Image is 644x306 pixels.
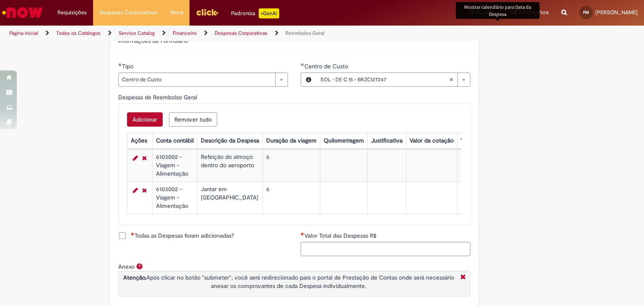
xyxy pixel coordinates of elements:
strong: Atenção. [123,274,146,281]
span: Todas as Despesas foram adicionadas? [131,231,234,240]
th: Duração da viagem [262,133,320,148]
td: Jantar em [GEOGRAPHIC_DATA] [197,182,262,214]
span: Tipo [122,62,135,70]
img: click_logo_yellow_360x200.png [196,6,218,18]
a: Financeiro [173,30,197,36]
span: Ajuda para Anexo [135,263,145,270]
td: 6 [262,182,320,214]
div: Mostrar calendário para Data da Despesa [456,2,540,19]
td: 6 [262,149,320,182]
td: 6103002 - Viagem - Alimentação [152,182,197,214]
p: +GenAi [259,8,279,18]
span: SOL - DE C 15 - BRZC127247 [320,73,449,86]
button: Remove all rows for Despesas de Reembolso Geral [169,112,217,127]
span: Requisições [57,8,87,17]
a: Página inicial [9,30,38,36]
th: Valor da cotação [406,133,457,148]
abbr: Limpar campo Centro de Custo [445,73,457,86]
span: Necessários [131,232,135,236]
th: Quilometragem [320,133,367,148]
ul: Trilhas de página [6,26,423,41]
span: Despesas Corporativas [99,8,158,17]
a: Remover linha 1 [140,153,149,163]
button: Add a row for Despesas de Reembolso Geral [127,112,163,127]
th: Valor por Litro [457,133,501,148]
i: Fechar More information Por anexo [458,273,468,282]
span: Obrigatório Preenchido [118,63,122,66]
span: Centro de Custo [122,73,271,86]
th: Conta contábil [152,133,197,148]
label: Informações de Formulário [118,37,188,44]
a: Despesas Corporativas [215,30,267,36]
a: Service Catalog [119,30,155,36]
span: Valor Total das Despesas R$ [304,232,378,239]
img: ServiceNow [1,4,44,21]
label: Anexo [118,263,135,270]
th: Ações [127,133,152,148]
span: [PERSON_NAME] [595,9,638,16]
span: Despesas de Reembolso Geral [118,93,199,101]
td: 6103002 - Viagem - Alimentação [152,149,197,182]
a: Editar Linha 1 [131,153,140,163]
span: Centro de Custo [304,62,350,70]
span: Obrigatório Preenchido [301,63,304,66]
a: Todos os Catálogos [56,30,101,36]
a: Editar Linha 2 [131,185,140,195]
a: Reembolso Geral [286,30,325,36]
input: Valor Total das Despesas R$ [301,242,470,256]
span: Necessários [301,232,304,236]
th: Descrição da Despesa [197,133,262,148]
th: Justificativa [367,133,406,148]
p: Após clicar no botão "submeter", você será redirecionado para o portal de Prestação de Contas ond... [121,273,456,290]
a: SOL - DE C 15 - BRZC127247Limpar campo Centro de Custo [316,73,470,86]
span: More [170,8,183,17]
td: Refeição do almoço dentro do aeroporto [197,149,262,182]
button: Centro de Custo, Visualizar este registro SOL - DE C 15 - BRZC127247 [301,73,316,86]
div: Padroniza [231,8,279,18]
span: FM [583,10,589,15]
a: Remover linha 2 [140,185,149,195]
